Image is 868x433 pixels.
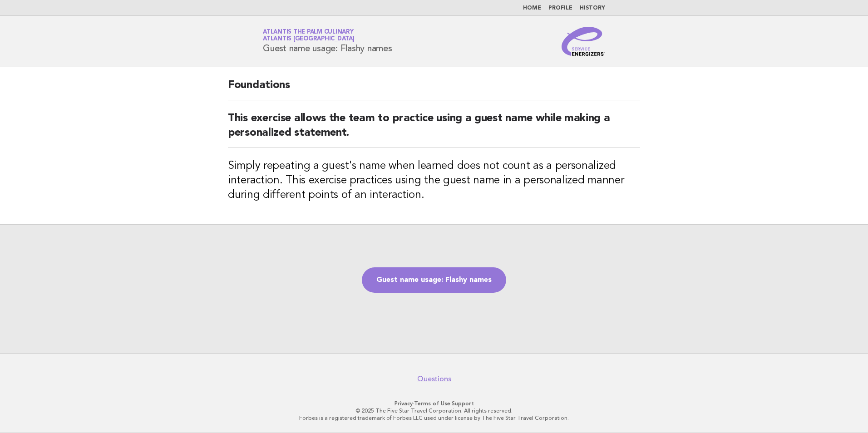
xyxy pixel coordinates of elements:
[414,400,450,407] a: Terms of Use
[417,374,451,384] a: Questions
[580,5,605,11] a: History
[523,5,541,11] a: Home
[156,407,712,414] p: © 2025 The Five Star Travel Corporation. All rights reserved.
[228,159,640,202] h3: Simply repeating a guest's name when learned does not count as a personalized interaction. This e...
[156,400,712,407] p: · ·
[228,111,640,148] h2: This exercise allows the team to practice using a guest name while making a personalized statement.
[548,5,572,11] a: Profile
[156,414,712,422] p: Forbes is a registered trademark of Forbes LLC used under license by The Five Star Travel Corpora...
[362,267,506,293] a: Guest name usage: Flashy names
[452,400,474,407] a: Support
[395,400,413,407] a: Privacy
[263,30,392,53] h1: Guest name usage: Flashy names
[562,27,605,56] img: Service Energizers
[228,78,640,100] h2: Foundations
[263,36,355,42] span: Atlantis [GEOGRAPHIC_DATA]
[263,29,355,42] a: Atlantis The Palm CulinaryAtlantis [GEOGRAPHIC_DATA]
